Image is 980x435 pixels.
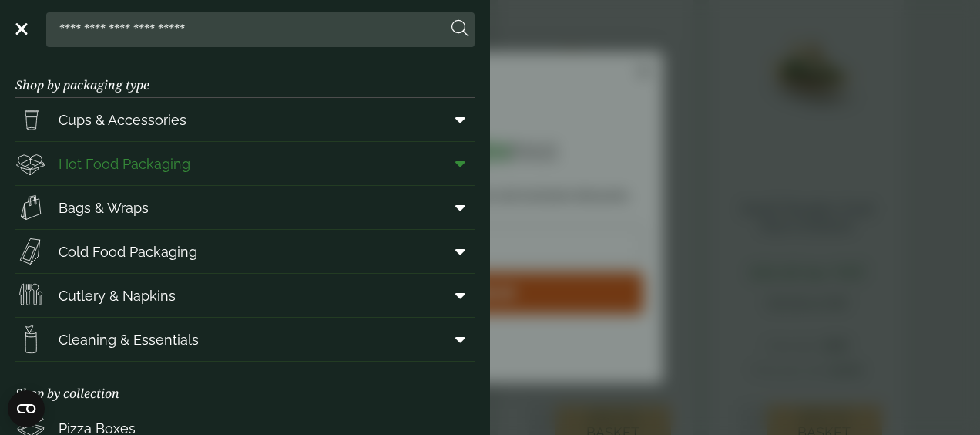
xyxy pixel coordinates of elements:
img: open-wipe.svg [15,324,46,355]
span: Cold Food Packaging [59,241,197,262]
a: Cold Food Packaging [15,230,475,273]
a: Cutlery & Napkins [15,274,475,317]
img: Paper_carriers.svg [15,192,46,223]
span: Cups & Accessories [59,110,186,130]
img: Sandwich_box.svg [15,236,46,267]
a: Bags & Wraps [15,186,475,229]
a: Cups & Accessories [15,98,475,141]
a: Hot Food Packaging [15,142,475,185]
span: Cutlery & Napkins [59,285,176,306]
img: PintNhalf_cup.svg [15,104,46,135]
button: Open CMP widget [8,390,45,427]
h3: Shop by collection [15,362,475,406]
img: Deli_box.svg [15,148,46,179]
h3: Shop by packaging type [15,53,475,98]
span: Hot Food Packaging [59,153,190,174]
span: Bags & Wraps [59,197,149,218]
img: Cutlery.svg [15,280,46,311]
span: Cleaning & Essentials [59,329,199,350]
a: Cleaning & Essentials [15,318,475,361]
